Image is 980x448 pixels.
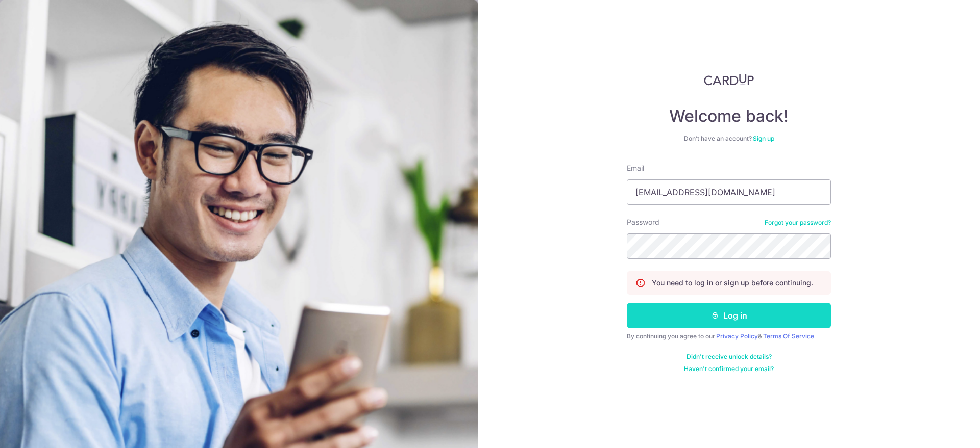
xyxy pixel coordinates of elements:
p: You need to log in or sign up before continuing. [652,278,813,288]
label: Password [627,217,659,227]
button: Log in [627,303,831,328]
div: Don’t have an account? [627,135,831,143]
a: Didn't receive unlock details? [687,353,772,361]
img: CardUp Logo [704,73,754,86]
a: Terms Of Service [763,332,814,340]
input: Enter your Email [627,179,831,205]
a: Privacy Policy [716,332,758,340]
a: Haven't confirmed your email? [684,365,774,373]
a: Sign up [753,135,774,142]
div: By continuing you agree to our & [627,332,831,340]
h4: Welcome back! [627,106,831,126]
label: Email [627,163,644,173]
a: Forgot your password? [765,219,831,227]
